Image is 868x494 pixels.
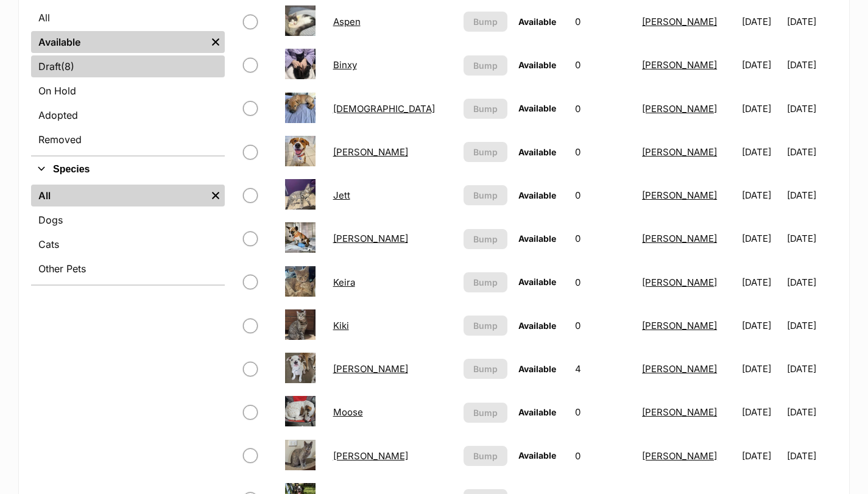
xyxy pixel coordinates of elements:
[737,1,786,43] td: [DATE]
[642,363,717,375] a: [PERSON_NAME]
[787,305,836,347] td: [DATE]
[333,59,357,71] a: Binxy
[333,146,408,158] a: [PERSON_NAME]
[642,277,717,288] a: [PERSON_NAME]
[333,103,435,115] a: [DEMOGRAPHIC_DATA]
[31,31,206,53] a: Available
[642,103,717,115] a: [PERSON_NAME]
[737,131,786,173] td: [DATE]
[206,31,225,53] a: Remove filter
[333,16,361,27] a: Aspen
[464,272,507,292] button: Bump
[473,15,498,28] span: Bump
[642,320,717,331] a: [PERSON_NAME]
[333,406,363,418] a: Moose
[464,12,507,32] button: Bump
[473,233,498,245] span: Bump
[570,1,636,43] td: 0
[737,174,786,216] td: [DATE]
[333,189,350,201] a: Jett
[787,131,836,173] td: [DATE]
[518,147,556,157] span: Available
[464,229,507,249] button: Bump
[473,450,498,462] span: Bump
[787,1,836,43] td: [DATE]
[464,359,507,379] button: Bump
[333,320,349,331] a: Kiki
[464,142,507,162] button: Bump
[737,88,786,130] td: [DATE]
[787,174,836,216] td: [DATE]
[642,450,717,462] a: [PERSON_NAME]
[570,88,636,130] td: 0
[518,60,556,70] span: Available
[787,88,836,130] td: [DATE]
[473,276,498,289] span: Bump
[31,258,225,280] a: Other Pets
[518,364,556,374] span: Available
[642,406,717,418] a: [PERSON_NAME]
[787,217,836,259] td: [DATE]
[737,348,786,390] td: [DATE]
[518,103,556,113] span: Available
[787,261,836,303] td: [DATE]
[333,450,408,462] a: [PERSON_NAME]
[31,7,225,29] a: All
[642,189,717,201] a: [PERSON_NAME]
[31,55,225,77] a: Draft
[570,44,636,86] td: 0
[31,4,225,155] div: Status
[570,305,636,347] td: 0
[464,316,507,336] button: Bump
[473,319,498,332] span: Bump
[473,146,498,158] span: Bump
[333,277,355,288] a: Keira
[206,185,225,206] a: Remove filter
[464,446,507,466] button: Bump
[464,99,507,119] button: Bump
[518,190,556,200] span: Available
[570,217,636,259] td: 0
[737,44,786,86] td: [DATE]
[31,104,225,126] a: Adopted
[464,55,507,76] button: Bump
[642,59,717,71] a: [PERSON_NAME]
[31,185,206,206] a: All
[31,233,225,255] a: Cats
[464,403,507,423] button: Bump
[518,277,556,287] span: Available
[473,189,498,202] span: Bump
[787,391,836,433] td: [DATE]
[473,362,498,375] span: Bump
[737,391,786,433] td: [DATE]
[642,16,717,27] a: [PERSON_NAME]
[737,261,786,303] td: [DATE]
[570,261,636,303] td: 0
[570,435,636,477] td: 0
[518,320,556,331] span: Available
[31,80,225,102] a: On Hold
[518,407,556,417] span: Available
[737,305,786,347] td: [DATE]
[31,209,225,231] a: Dogs
[642,233,717,244] a: [PERSON_NAME]
[518,16,556,27] span: Available
[473,406,498,419] span: Bump
[518,233,556,244] span: Available
[570,391,636,433] td: 0
[333,233,408,244] a: [PERSON_NAME]
[570,348,636,390] td: 4
[473,102,498,115] span: Bump
[570,174,636,216] td: 0
[737,435,786,477] td: [DATE]
[31,182,225,284] div: Species
[31,161,225,177] button: Species
[787,348,836,390] td: [DATE]
[787,435,836,477] td: [DATE]
[787,44,836,86] td: [DATE]
[464,185,507,205] button: Bump
[737,217,786,259] td: [DATE]
[642,146,717,158] a: [PERSON_NAME]
[473,59,498,72] span: Bump
[61,59,74,74] span: (8)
